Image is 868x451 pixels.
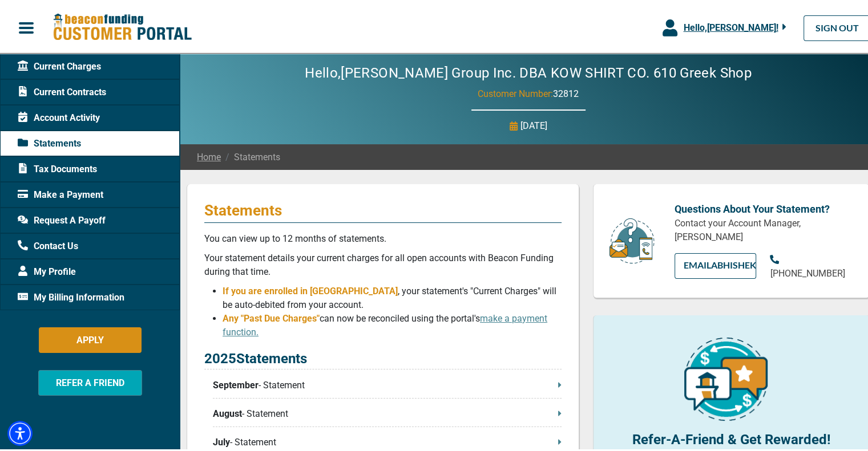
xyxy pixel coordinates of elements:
span: August [213,405,242,419]
h2: Hello, [PERSON_NAME] Group Inc. DBA KOW SHIRT CO. 610 Greek Shop [271,63,786,79]
span: Account Activity [18,109,100,123]
p: - Statement [213,433,562,447]
button: REFER A FRIEND [38,368,142,393]
span: Request A Payoff [18,212,106,225]
span: My Profile [18,263,76,277]
img: customer-service.png [606,215,657,262]
span: Current Charges [18,58,101,71]
p: Contact your Account Manager, [PERSON_NAME] [675,214,852,242]
p: Your statement details your current charges for all open accounts with Beacon Funding during that... [204,249,562,277]
p: Refer-A-Friend & Get Rewarded! [611,427,852,448]
span: Any "Past Due Charges" [223,311,320,322]
div: Accessibility Menu [7,419,33,444]
span: My Billing Information [18,289,124,302]
p: - Statement [213,376,562,390]
a: EMAILAbhishek [675,251,757,277]
p: - Statement [213,405,562,419]
span: Statements [18,135,81,148]
span: Statements [221,148,280,162]
p: Questions About Your Statement? [675,199,852,214]
p: 2025 Statements [204,346,562,367]
button: APPLY [39,325,142,351]
p: Statements [204,199,562,217]
span: Tax Documents [18,160,97,174]
img: Beacon Funding Customer Portal Logo [53,11,192,40]
span: Hello, [PERSON_NAME] ! [683,20,778,31]
span: [PHONE_NUMBER] [770,266,845,277]
a: Home [197,148,221,162]
span: If you are enrolled in [GEOGRAPHIC_DATA] [223,283,398,294]
span: 32812 [553,86,579,97]
span: Current Contracts [18,83,106,97]
p: [DATE] [520,117,547,131]
span: September [213,376,259,390]
a: [PHONE_NUMBER] [770,251,852,278]
img: refer-a-friend-icon.png [684,335,768,419]
span: Contact Us [18,237,78,251]
span: Customer Number: [478,86,553,97]
span: July [213,433,230,447]
span: Make a Payment [18,186,103,200]
span: can now be reconciled using the portal's [223,311,547,335]
p: You can view up to 12 months of statements. [204,230,562,243]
